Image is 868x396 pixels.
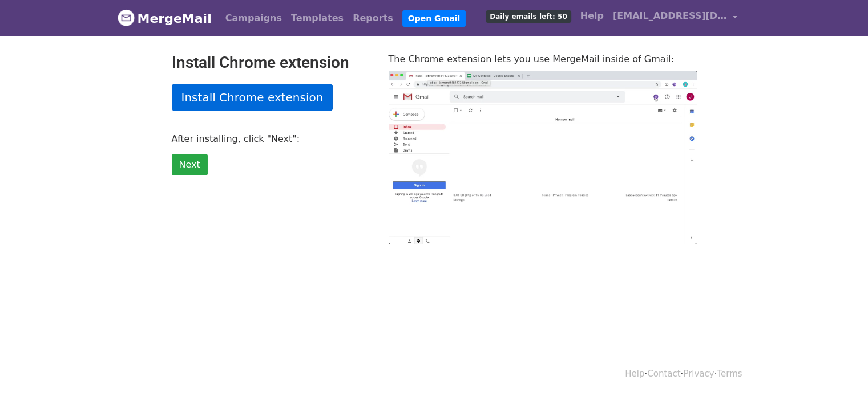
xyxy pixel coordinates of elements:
img: MergeMail logo [118,9,135,26]
p: After installing, click "Next": [172,133,372,145]
a: Help [576,5,608,27]
a: Contact [647,369,680,379]
a: Privacy [683,369,714,379]
a: Reports [348,7,398,30]
span: [EMAIL_ADDRESS][DOMAIN_NAME] [613,9,727,23]
a: Next [172,154,208,175]
a: Help [625,369,644,379]
a: [EMAIL_ADDRESS][DOMAIN_NAME] [608,5,742,31]
a: Campaigns [221,7,286,30]
a: Templates [286,7,348,30]
a: Terms [717,369,742,379]
a: Install Chrome extension [172,84,333,111]
span: Daily emails left: 50 [486,10,571,23]
a: Daily emails left: 50 [481,5,575,27]
a: Open Gmail [402,10,466,27]
iframe: Chat Widget [811,341,868,396]
a: MergeMail [118,6,212,30]
p: The Chrome extension lets you use MergeMail inside of Gmail: [389,53,697,65]
h2: Install Chrome extension [172,53,372,72]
